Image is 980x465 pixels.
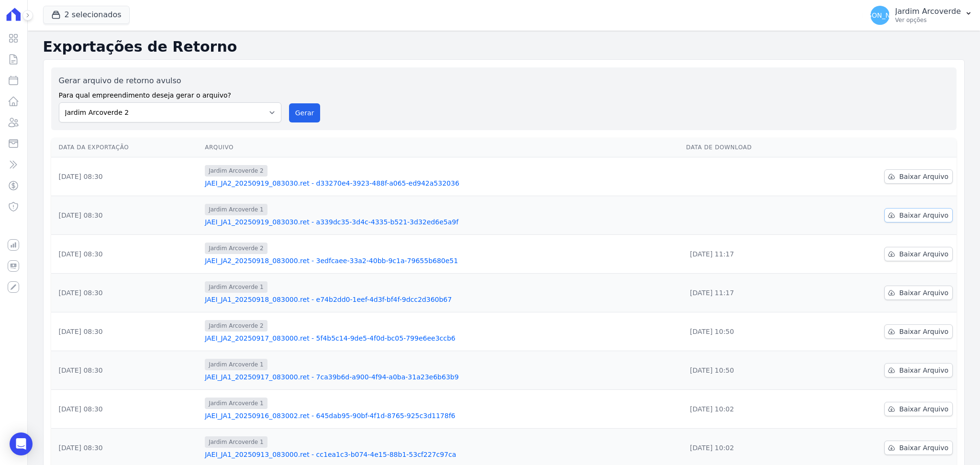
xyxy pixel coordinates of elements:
span: Jardim Arcoverde 1 [205,204,267,215]
a: JAEI_JA2_20250918_083000.ret - 3edfcaee-33a2-40bb-9c1a-79655b680e51 [205,256,679,266]
td: [DATE] 08:30 [51,196,201,235]
a: JAEI_JA1_20250916_083002.ret - 645dab95-90bf-4f1d-8765-925c3d1178f6 [205,411,679,421]
td: [DATE] 10:50 [682,312,817,351]
th: Data de Download [682,138,817,157]
th: Data da Exportação [51,138,201,157]
label: Gerar arquivo de retorno avulso [59,75,281,87]
td: [DATE] 08:30 [51,390,201,429]
span: Baixar Arquivo [899,404,948,414]
button: [PERSON_NAME] Jardim Arcoverde Ver opções [863,2,980,29]
a: Baixar Arquivo [884,169,953,184]
a: Baixar Arquivo [884,208,953,222]
span: [PERSON_NAME] [852,12,907,19]
span: Jardim Arcoverde 1 [205,398,267,409]
span: Baixar Arquivo [899,249,948,259]
button: 2 selecionados [43,6,130,24]
a: Baixar Arquivo [884,324,953,339]
a: Baixar Arquivo [884,286,953,300]
td: [DATE] 08:30 [51,235,201,274]
span: Baixar Arquivo [899,327,948,336]
td: [DATE] 11:17 [682,274,817,312]
a: JAEI_JA1_20250919_083030.ret - a339dc35-3d4c-4335-b521-3d32ed6e5a9f [205,217,679,227]
span: Jardim Arcoverde 2 [205,165,267,177]
a: Baixar Arquivo [884,441,953,455]
span: Baixar Arquivo [899,210,948,220]
td: [DATE] 11:17 [682,235,817,274]
a: Baixar Arquivo [884,247,953,261]
td: [DATE] 10:50 [682,351,817,390]
td: [DATE] 10:02 [682,390,817,429]
td: [DATE] 08:30 [51,274,201,312]
th: Arquivo [201,138,682,157]
span: Jardim Arcoverde 1 [205,281,267,293]
a: JAEI_JA1_20250918_083000.ret - e74b2dd0-1eef-4d3f-bf4f-9dcc2d360b67 [205,295,679,304]
span: Baixar Arquivo [899,365,948,375]
div: Open Intercom Messenger [10,432,33,455]
span: Jardim Arcoverde 2 [205,243,267,254]
span: Baixar Arquivo [899,172,948,181]
label: Para qual empreendimento deseja gerar o arquivo? [59,87,281,100]
h2: Exportações de Retorno [43,38,965,55]
a: JAEI_JA2_20250917_083000.ret - 5f4b5c14-9de5-4f0d-bc05-799e6ee3ccb6 [205,333,679,343]
a: Baixar Arquivo [884,402,953,416]
span: Baixar Arquivo [899,443,948,453]
button: Gerar [289,103,321,122]
span: Jardim Arcoverde 2 [205,320,267,332]
a: Baixar Arquivo [884,363,953,377]
td: [DATE] 08:30 [51,312,201,351]
td: [DATE] 08:30 [51,351,201,390]
a: JAEI_JA1_20250917_083000.ret - 7ca39b6d-a900-4f94-a0ba-31a23e6b63b9 [205,372,679,382]
span: Jardim Arcoverde 1 [205,436,267,448]
p: Ver opções [895,16,961,24]
a: JAEI_JA2_20250919_083030.ret - d33270e4-3923-488f-a065-ed942a532036 [205,178,679,188]
a: JAEI_JA1_20250913_083000.ret - cc1ea1c3-b074-4e15-88b1-53cf227c97ca [205,450,679,459]
span: Jardim Arcoverde 1 [205,359,267,370]
p: Jardim Arcoverde [895,7,961,16]
td: [DATE] 08:30 [51,157,201,196]
span: Baixar Arquivo [899,288,948,298]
